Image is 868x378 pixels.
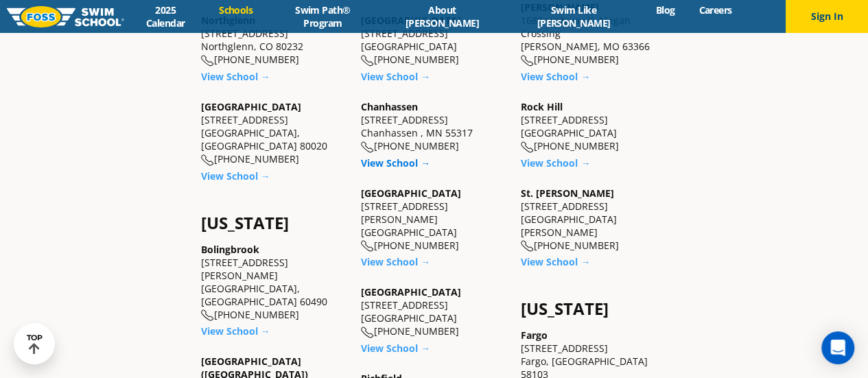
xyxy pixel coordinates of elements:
a: View School → [201,70,270,83]
div: [STREET_ADDRESS] [GEOGRAPHIC_DATA] [PHONE_NUMBER] [361,285,507,338]
a: View School → [521,255,590,268]
a: Swim Like [PERSON_NAME] [504,3,644,29]
img: location-phone-o-icon.svg [201,309,214,321]
a: View School → [361,342,430,355]
img: location-phone-o-icon.svg [361,141,374,153]
h4: [US_STATE] [521,299,667,318]
a: View School → [521,156,590,169]
a: Bolingbrook [201,243,259,256]
div: 1680 Highway K, Megan Crossing [PERSON_NAME], MO 63366 [PHONE_NUMBER] [521,1,667,67]
img: location-phone-o-icon.svg [361,240,374,252]
a: Fargo [521,329,548,342]
div: [STREET_ADDRESS] [GEOGRAPHIC_DATA] [PHONE_NUMBER] [521,100,667,153]
img: location-phone-o-icon.svg [201,55,214,67]
a: Swim Path® Program [265,3,381,29]
a: Rock Hill [521,100,563,113]
a: View School → [201,169,270,182]
a: Careers [687,3,744,16]
a: About [PERSON_NAME] [381,3,504,29]
img: location-phone-o-icon.svg [201,154,214,166]
a: View School → [361,70,430,83]
div: [STREET_ADDRESS][PERSON_NAME] [GEOGRAPHIC_DATA] [PHONE_NUMBER] [361,187,507,252]
img: FOSS Swim School Logo [7,6,124,27]
div: [STREET_ADDRESS] [GEOGRAPHIC_DATA], [GEOGRAPHIC_DATA] 80020 [PHONE_NUMBER] [201,100,347,166]
a: View School → [361,255,430,268]
a: St. [PERSON_NAME] [521,187,614,200]
a: Schools [207,3,265,16]
a: Blog [644,3,687,16]
img: location-phone-o-icon.svg [521,141,534,153]
img: location-phone-o-icon.svg [521,55,534,67]
a: 2025 Calendar [124,3,207,29]
img: location-phone-o-icon.svg [361,327,374,338]
a: [GEOGRAPHIC_DATA] [361,285,461,298]
div: [STREET_ADDRESS][PERSON_NAME] [GEOGRAPHIC_DATA], [GEOGRAPHIC_DATA] 60490 [PHONE_NUMBER] [201,243,347,322]
div: [STREET_ADDRESS] Northglenn, CO 80232 [PHONE_NUMBER] [201,14,347,67]
div: [STREET_ADDRESS] [GEOGRAPHIC_DATA] [PHONE_NUMBER] [361,14,507,67]
div: [STREET_ADDRESS] [GEOGRAPHIC_DATA][PERSON_NAME] [PHONE_NUMBER] [521,187,667,252]
a: [GEOGRAPHIC_DATA] [201,100,301,113]
div: [STREET_ADDRESS] Chanhassen , MN 55317 [PHONE_NUMBER] [361,100,507,153]
div: Open Intercom Messenger [821,331,854,364]
img: location-phone-o-icon.svg [361,55,374,67]
div: TOP [27,333,43,355]
a: [GEOGRAPHIC_DATA] [361,187,461,200]
a: View School → [361,156,430,169]
a: Chanhassen [361,100,418,113]
h4: [US_STATE] [201,213,347,233]
img: location-phone-o-icon.svg [521,240,534,252]
a: View School → [521,70,590,83]
a: View School → [201,324,270,338]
